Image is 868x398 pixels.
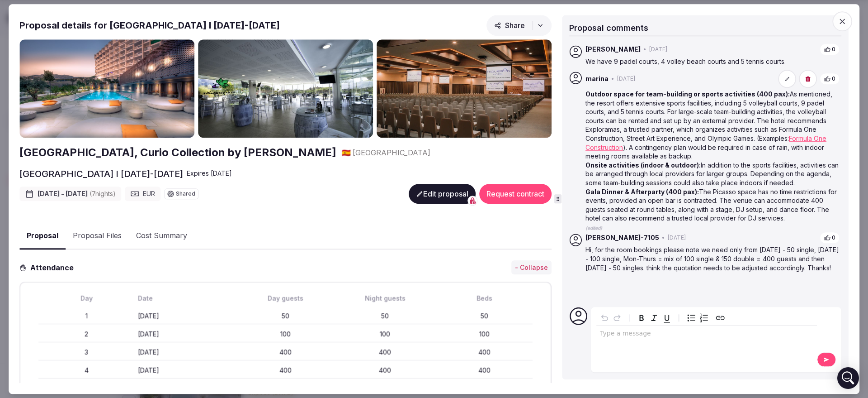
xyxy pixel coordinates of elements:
[585,161,701,169] strong: Onsite activities (indoor & outdoor):
[138,348,234,357] div: [DATE]
[714,312,726,324] button: Create link
[38,366,134,375] div: 4
[19,168,183,180] h2: [GEOGRAPHIC_DATA] I [DATE]-[DATE]
[437,348,533,357] div: 400
[129,223,194,249] button: Cost Summary
[377,39,552,138] img: Gallery photo 3
[596,326,817,344] div: editable markdown
[437,366,533,375] div: 400
[649,46,667,53] span: [DATE]
[337,330,433,339] div: 100
[19,223,66,249] button: Proposal
[437,294,533,303] div: Beds
[437,330,533,339] div: 100
[198,39,373,138] img: Gallery photo 2
[238,294,334,303] div: Day guests
[585,45,641,54] span: [PERSON_NAME]
[585,75,609,84] span: marina
[832,75,835,83] span: 0
[238,348,334,357] div: 400
[238,312,334,321] div: 50
[38,312,134,321] div: 1
[138,312,234,321] div: [DATE]
[585,246,840,273] p: Hi, for the room bookings please note we need only from [DATE] - 50 single, [DATE] - 100 single, ...
[342,148,351,158] button: 🇪🇸
[176,191,195,197] span: Shared
[125,187,160,201] div: EUR
[820,232,840,244] button: 0
[585,161,840,187] p: In addition to the sports facilities, activities can be arranged through local providers for larg...
[494,21,525,30] span: Share
[832,234,835,242] span: 0
[337,294,433,303] div: Night guests
[685,312,710,324] div: toggle group
[668,234,686,242] span: [DATE]
[19,145,336,160] a: [GEOGRAPHIC_DATA], Curio Collection by [PERSON_NAME]
[643,46,646,53] span: •
[585,188,699,196] strong: Gala Dinner & Afterparty (400 pax):
[585,187,840,223] p: The Picasso space has no time restrictions for events, provided an open bar is contracted. The ve...
[837,367,859,389] div: Open Intercom Messenger
[662,234,665,242] span: •
[486,15,552,36] button: Share
[19,39,194,138] img: Gallery photo 1
[832,46,835,53] span: 0
[27,262,81,273] h3: Attendance
[585,233,659,242] span: [PERSON_NAME]-7105
[238,330,334,339] div: 100
[569,23,648,33] span: Proposal comments
[38,348,134,357] div: 3
[409,184,476,204] button: Edit proposal
[138,366,234,375] div: [DATE]
[511,260,552,275] button: - Collapse
[585,223,602,232] button: (edited)
[38,294,134,303] div: Day
[353,148,430,158] span: [GEOGRAPHIC_DATA]
[337,312,433,321] div: 50
[138,294,234,303] div: Date
[611,75,614,83] span: •
[238,366,334,375] div: 400
[337,348,433,357] div: 400
[585,58,840,67] p: We have 9 padel courts, 4 volley beach courts and 5 tennis courts.
[820,73,840,85] button: 0
[585,90,790,98] strong: Outdoor space for team-building or sports activities (400 pax):
[585,225,602,230] span: (edited)
[635,312,648,324] button: Bold
[342,148,351,157] span: 🇪🇸
[660,312,673,324] button: Underline
[585,90,840,161] p: As mentioned, the resort offers extensive sports facilities, including 5 volleyball courts, 9 pad...
[698,312,710,324] button: Numbered list
[90,190,116,197] span: ( 7 night s )
[648,312,660,324] button: Italic
[66,223,129,249] button: Proposal Files
[685,312,698,324] button: Bulleted list
[138,330,234,339] div: [DATE]
[337,366,433,375] div: 400
[38,189,116,198] span: [DATE] - [DATE]
[820,43,840,56] button: 0
[19,19,280,32] h2: Proposal details for [GEOGRAPHIC_DATA] I [DATE]-[DATE]
[187,169,232,178] div: Expire s [DATE]
[437,312,533,321] div: 50
[617,75,635,83] span: [DATE]
[38,330,134,339] div: 2
[479,184,552,204] button: Request contract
